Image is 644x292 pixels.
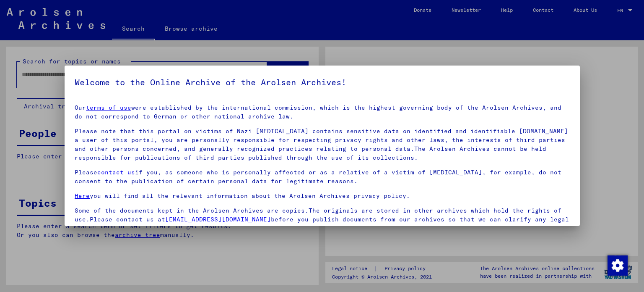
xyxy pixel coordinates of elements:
a: terms of use [86,104,131,111]
p: Some of the documents kept in the Arolsen Archives are copies.The originals are stored in other a... [75,206,570,233]
img: Nõusoleku muutmine [608,255,628,276]
a: Here [75,192,90,200]
h5: Welcome to the Online Archive of the Arolsen Archives! [75,76,570,89]
a: [EMAIL_ADDRESS][DOMAIN_NAME] [165,216,271,223]
p: Our were established by the international commission, which is the highest governing body of the ... [75,103,570,121]
div: Nõusoleku muutmine [607,255,627,275]
a: contact us [97,168,135,176]
p: Please note that this portal on victims of Nazi [MEDICAL_DATA] contains sensitive data on identif... [75,127,570,162]
p: you will find all the relevant information about the Arolsen Archives privacy policy. [75,192,570,200]
p: Please if you, as someone who is personally affected or as a relative of a victim of [MEDICAL_DAT... [75,168,570,186]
